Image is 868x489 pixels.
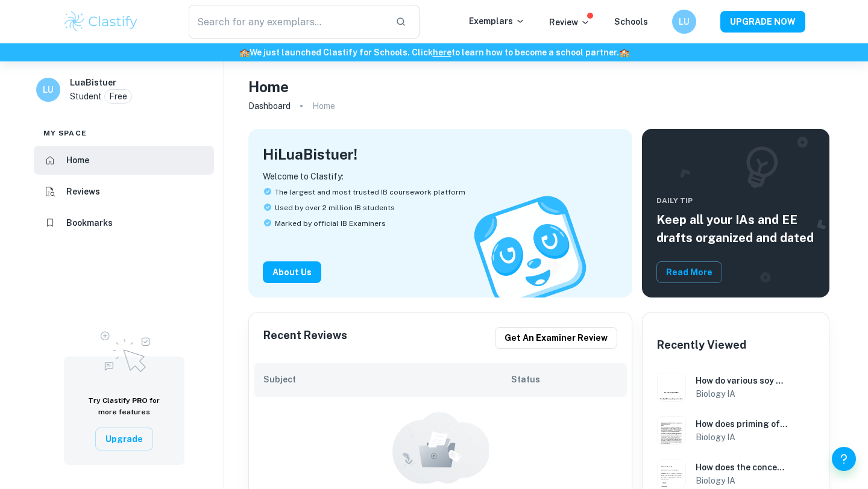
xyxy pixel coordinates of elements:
span: Daily Tip [656,195,815,206]
button: Upgrade [95,428,153,450]
img: Upgrade to Pro [94,324,154,376]
input: Search for any exemplars... [189,5,386,39]
p: Student [70,90,102,103]
h6: Biology IA [696,474,788,487]
a: Reviews [34,177,214,206]
span: 🏫 [239,48,250,57]
p: Home [312,99,335,113]
a: Bookmarks [34,208,214,237]
h4: Home [248,76,289,98]
span: Used by over 2 million IB students [275,202,395,213]
h6: Biology IA [696,431,788,444]
h6: Try Clastify for more features [78,395,170,418]
h6: How does priming of Vigna unguiculata (black-eyed peas) seeds with different concentrations of [M... [696,417,788,431]
span: The largest and most trusted IB coursework platform [275,187,465,198]
img: Biology IA example thumbnail: How does priming of Vigna unguiculata (b [657,416,686,445]
span: My space [43,128,87,139]
h6: LuaBistuer [70,76,116,89]
h6: We just launched Clastify for Schools. Click to learn how to become a school partner. [2,46,866,59]
h6: How do various soy milk concentrations, ranging from 0% to 100%, affect the hydrolysis rate of pr... [696,374,788,387]
a: Biology IA example thumbnail: How does priming of Vigna unguiculata (bHow does priming of Vigna u... [652,411,819,450]
button: Help and Feedback [832,447,856,471]
h6: How does the concentration of 50ml of ethanol solution (15%, 30%, 45%, 60%, 75%) influence the ce... [696,461,788,474]
h6: Subject [263,373,511,386]
img: Biology IA example thumbnail: How do various soy milk concentrations, [657,373,686,402]
h5: Keep all your IAs and EE drafts organized and dated [656,211,815,247]
p: Welcome to Clastify: [263,170,618,183]
h4: Hi LuaBistuer ! [263,143,357,165]
button: About Us [263,261,321,283]
span: 🏫 [619,48,629,57]
button: Read More [656,261,722,283]
a: Home [34,146,214,175]
p: Exemplars [469,14,525,28]
h6: Biology IA [696,387,788,400]
a: Schools [614,17,648,26]
span: Marked by official IB Examiners [275,218,386,229]
h6: Reviews [66,185,100,198]
p: Free [109,90,127,103]
h6: LU [678,15,691,28]
a: Biology IA example thumbnail: How do various soy milk concentrations,How do various soy milk conc... [652,368,819,406]
h6: Home [66,154,89,167]
button: Get an examiner review [495,327,617,349]
span: PRO [132,396,148,405]
h6: Bookmarks [66,216,113,229]
h6: Status [511,373,617,386]
button: LU [672,10,696,34]
h6: LU [42,83,55,96]
p: Review [549,16,590,29]
a: here [433,48,451,57]
a: Dashboard [248,98,291,114]
h6: Recent Reviews [263,327,347,349]
img: Clastify logo [63,10,139,34]
h6: Recently Viewed [657,337,746,354]
img: Biology IA example thumbnail: How does the concentration of 50ml of et [657,459,686,488]
button: UPGRADE NOW [720,11,805,33]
